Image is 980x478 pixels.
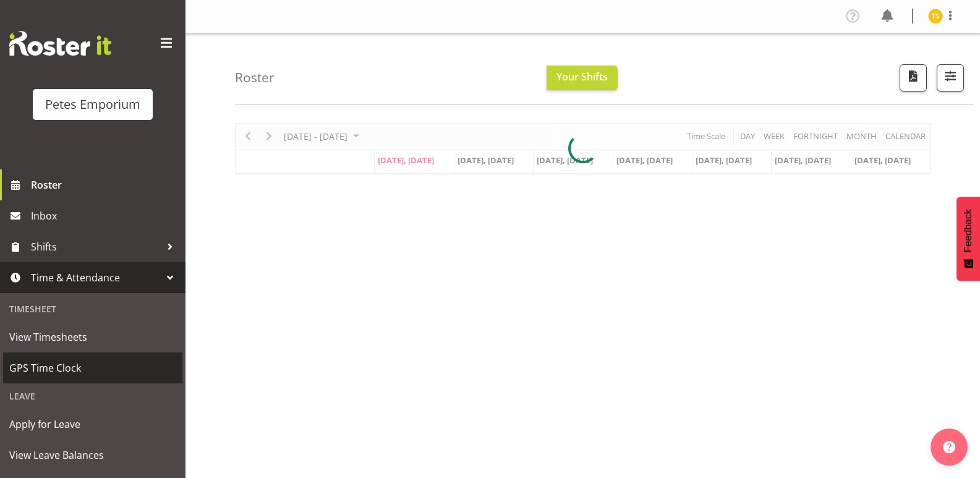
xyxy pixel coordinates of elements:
[9,31,111,56] img: Rosterit website logo
[937,64,964,92] button: Filter Shifts
[31,237,161,256] span: Shifts
[943,441,955,453] img: help-xxl-2.png
[3,352,182,383] a: GPS Time Clock
[957,197,980,281] button: Feedback - Show survey
[3,296,182,322] div: Timesheet
[235,70,275,85] h4: Roster
[928,9,943,23] img: tamara-straker11292.jpg
[963,209,974,252] span: Feedback
[31,268,161,287] span: Time & Attendance
[31,207,179,225] span: Inbox
[9,328,176,346] span: View Timesheets
[556,70,608,83] span: Your Shifts
[3,383,182,409] div: Leave
[45,95,140,114] div: Petes Emporium
[3,409,182,440] a: Apply for Leave
[900,64,927,92] button: Download a PDF of the roster according to the set date range.
[3,440,182,471] a: View Leave Balances
[31,176,179,194] span: Roster
[9,415,176,433] span: Apply for Leave
[9,359,176,377] span: GPS Time Clock
[9,446,176,464] span: View Leave Balances
[547,66,618,90] button: Your Shifts
[3,322,182,352] a: View Timesheets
